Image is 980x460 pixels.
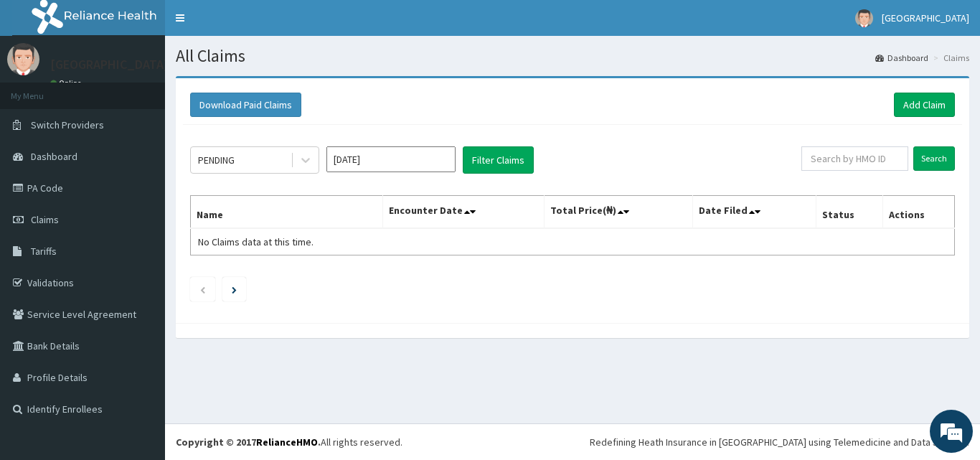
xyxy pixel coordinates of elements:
a: Previous page [199,283,206,296]
p: [GEOGRAPHIC_DATA] [50,58,169,71]
th: Status [816,196,883,229]
div: PENDING [198,153,235,167]
span: [GEOGRAPHIC_DATA] [882,11,969,24]
a: Next page [232,283,237,296]
span: Tariffs [31,245,57,258]
button: Download Paid Claims [190,93,301,117]
span: Dashboard [31,150,77,163]
div: Redefining Heath Insurance in [GEOGRAPHIC_DATA] using Telemedicine and Data Science! [590,435,969,449]
th: Total Price(₦) [544,196,693,229]
a: Dashboard [875,52,928,64]
span: Switch Providers [31,118,104,131]
a: RelianceHMO [256,436,318,449]
img: User Image [855,9,873,27]
a: Online [50,78,85,88]
input: Search [913,146,955,171]
input: Select Month and Year [326,146,456,172]
h1: All Claims [176,47,969,65]
footer: All rights reserved. [165,423,980,460]
span: Claims [31,213,59,226]
th: Actions [882,196,954,229]
input: Search by HMO ID [801,146,908,171]
button: Filter Claims [463,146,534,174]
a: Add Claim [894,93,955,117]
span: No Claims data at this time. [198,235,314,248]
th: Name [191,196,383,229]
th: Encounter Date [383,196,544,229]
li: Claims [930,52,969,64]
strong: Copyright © 2017 . [176,436,321,449]
th: Date Filed [693,196,816,229]
img: User Image [7,43,39,75]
